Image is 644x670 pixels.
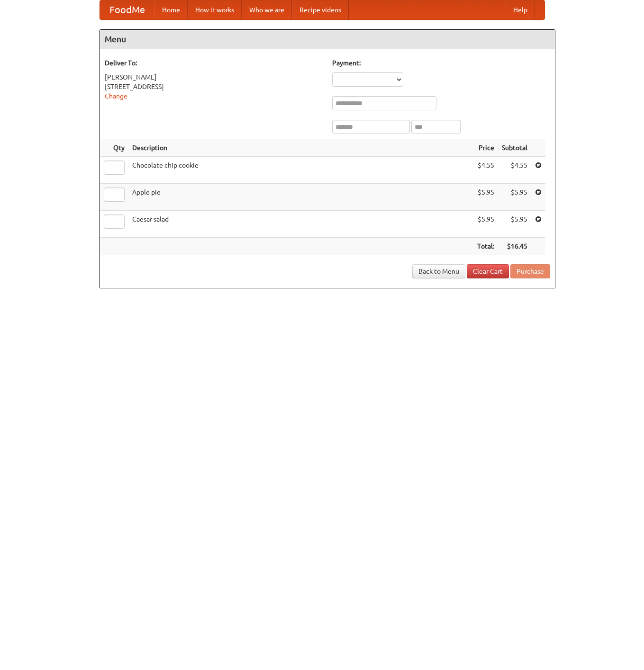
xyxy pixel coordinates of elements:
[473,184,498,211] td: $5.95
[105,82,323,91] div: [STREET_ADDRESS]
[154,0,188,19] a: Home
[473,238,498,255] th: Total:
[128,157,473,184] td: Chocolate chip cookie
[292,0,349,19] a: Recipe videos
[498,211,531,238] td: $5.95
[498,238,531,255] th: $16.45
[473,157,498,184] td: $4.55
[100,30,555,49] h4: Menu
[128,139,473,157] th: Description
[332,58,550,68] h5: Payment:
[128,184,473,211] td: Apple pie
[242,0,292,19] a: Who we are
[498,157,531,184] td: $4.55
[498,184,531,211] td: $5.95
[128,211,473,238] td: Caesar salad
[473,139,498,157] th: Price
[506,0,535,19] a: Help
[188,0,242,19] a: How it works
[498,139,531,157] th: Subtotal
[100,139,128,157] th: Qty
[105,72,323,82] div: [PERSON_NAME]
[467,264,509,278] a: Clear Cart
[473,211,498,238] td: $5.95
[105,58,323,68] h5: Deliver To:
[412,264,465,278] a: Back to Menu
[100,0,154,19] a: FoodMe
[105,92,127,100] a: Change
[510,264,550,278] button: Purchase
